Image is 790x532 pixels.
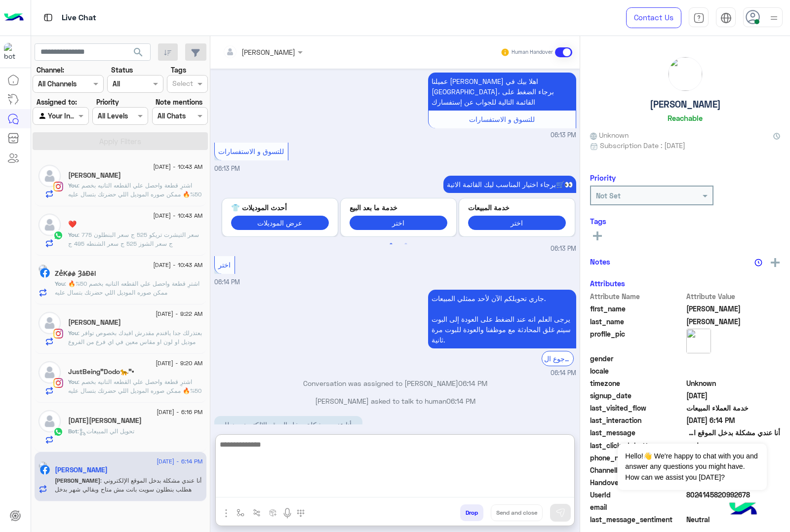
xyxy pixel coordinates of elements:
[686,316,781,327] span: Abdel-Dayem
[153,261,202,269] span: [DATE] - 10:43 AM
[68,231,199,247] span: سعر التيشرت تريكو 525 ج سعر البنطلون 775 ج سعر الشوز 525 ج سعر الشنطه 495 ج
[771,258,780,267] img: add
[720,12,732,24] img: tab
[590,514,684,525] span: last_message_sentiment
[686,490,781,500] span: 8024145820992678
[686,304,781,314] span: Abdel-Aziz
[754,259,762,266] img: notes
[590,490,684,500] span: UserId
[281,507,293,519] img: send voice note
[214,378,576,388] p: Conversation was assigned to [PERSON_NAME]
[768,12,780,24] img: profile
[686,415,781,425] span: 2025-09-16T15:14:36.978Z
[231,202,329,213] p: أحدث الموديلات 👕
[590,217,780,226] h6: Tags
[214,396,576,406] p: [PERSON_NAME] asked to talk to human
[156,97,202,107] label: Note mentions
[68,231,78,238] span: You
[171,78,193,91] div: Select
[555,508,565,518] img: send message
[669,57,702,91] img: picture
[55,280,65,287] span: You
[126,43,151,65] button: search
[590,130,629,140] span: Unknown
[68,368,134,376] h5: JustBeing”Dodo🐆”•
[68,220,77,228] h5: ❤️
[468,202,566,213] p: خدمة المبيعات
[618,444,766,490] span: Hello!👋 We're happy to chat with you and answer any questions you might have. How can we assist y...
[231,216,329,230] button: عرض الموديلات
[214,278,240,286] span: 06:14 PM
[686,329,711,353] img: picture
[253,509,261,517] img: Trigger scenario
[68,378,78,385] span: You
[590,304,684,314] span: first_name
[62,11,96,25] p: Live Chat
[33,132,208,150] button: Apply Filters
[68,182,78,189] span: You
[551,369,576,378] span: 06:14 PM
[40,465,50,475] img: Facebook
[401,239,411,249] button: 2 of 2
[446,397,475,405] span: 06:14 PM
[590,427,684,438] span: last_message
[68,329,78,337] span: You
[686,291,781,302] span: Attribute Value
[111,65,133,75] label: Status
[78,427,134,435] span: : تحويل الي المبيعات
[220,507,232,519] img: send attachment
[171,65,186,75] label: Tags
[4,7,24,28] img: Logo
[53,182,63,191] img: Instagram
[55,269,96,278] h5: ZẻKǿǿ ȜåĐēl
[458,379,487,387] span: 06:14 PM
[39,165,61,187] img: defaultAdmin.png
[590,378,684,388] span: timezone
[460,504,483,521] button: Drop
[668,114,703,122] h6: Reachable
[237,509,244,517] img: select flow
[153,162,202,171] span: [DATE] - 10:43 AM
[37,97,77,107] label: Assigned to:
[542,351,574,366] div: الرجوع ال Bot
[590,329,684,351] span: profile_pic
[53,378,63,388] img: Instagram
[590,316,684,327] span: last_name
[68,182,201,198] span: اشترِ قطعة واحصل علي القطعه التانيه بخصم 50%🔥 ممكن صوره الموديل اللي حضرتك بتسال عليه
[53,230,63,240] img: WhatsApp
[218,261,231,269] span: اختر
[214,165,240,172] span: 06:13 PM
[68,329,202,363] span: بعتذرلك جدا يافندم مقدرش افيدك بخصوص توافر موديل او لون او مقاس معين في اي فرع من الفروع نتشرف بز...
[68,171,121,180] h5: Amr Elsisy
[53,329,63,339] img: Instagram
[590,440,684,451] span: last_clicked_button
[686,502,781,512] span: null
[551,131,576,140] span: 06:13 PM
[590,173,616,182] h6: Priority
[590,502,684,512] span: email
[39,265,47,273] img: picture
[443,176,576,193] p: 16/9/2025, 6:13 PM
[55,477,201,502] span: أنا عندي مشكلة بدخل الموقع الإلكتروني هطلب بنطلون سويت بانت مش متاح وبقالي شهر بدخل الموضوع مش مت...
[39,461,47,470] img: picture
[590,477,684,488] span: HandoverOn
[39,312,61,334] img: defaultAdmin.png
[297,509,305,517] img: make a call
[265,504,281,521] button: create order
[650,99,721,110] h5: [PERSON_NAME]
[269,509,277,517] img: create order
[693,12,705,24] img: tab
[40,268,50,278] img: Facebook
[626,7,681,28] a: Contact Us
[157,408,202,417] span: [DATE] - 6:16 PM
[590,403,684,413] span: last_visited_flow
[42,11,54,24] img: tab
[428,290,576,348] p: 16/9/2025, 6:14 PM
[686,378,781,388] span: Unknown
[428,73,576,111] p: 16/9/2025, 6:13 PM
[37,65,64,75] label: Channel:
[39,214,61,236] img: defaultAdmin.png
[590,465,684,475] span: ChannelId
[468,216,566,230] button: اختر
[686,390,781,401] span: 2025-09-16T14:32:03.797Z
